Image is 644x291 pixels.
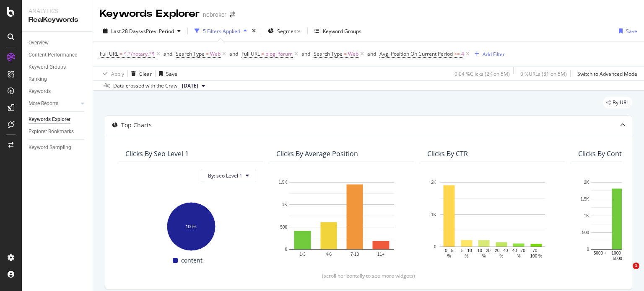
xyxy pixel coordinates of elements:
div: (scroll horizontally to see more widgets) [115,272,622,279]
text: 0 - 5 [445,248,453,253]
a: Keyword Groups [29,63,87,72]
a: Keywords Explorer [29,115,87,124]
text: 2K [584,180,589,185]
div: Keywords [29,87,51,96]
text: % [517,254,521,258]
text: 70 - [532,248,540,253]
a: Content Performance [29,51,87,59]
text: 5 - 10 [461,248,472,253]
div: nobroker [203,10,226,19]
span: Search Type [176,50,205,57]
div: Analytics [29,7,86,15]
div: Keyword Sampling [29,143,71,152]
div: Top Charts [121,121,152,129]
span: Full URL [100,50,118,57]
span: Web [348,48,358,60]
text: % [465,254,468,258]
div: Content Performance [29,51,77,59]
span: >= [454,50,460,57]
span: 4 [461,48,464,60]
button: [DATE] [179,81,208,91]
button: Keyword Groups [311,24,365,38]
div: Clicks By seo Level 1 [125,149,189,158]
div: 0 % URLs ( 81 on 5M ) [520,70,567,77]
span: = [206,50,209,57]
div: Data crossed with the Crawl [113,82,179,90]
div: Clear [139,70,152,77]
button: Clear [128,67,152,80]
svg: A chart. [276,178,407,262]
div: legacy label [603,97,632,108]
button: 5 Filters Applied [191,24,250,38]
span: ^.*/notary.*$ [124,48,155,60]
text: 5000 + [594,251,607,255]
div: arrow-right-arrow-left [230,12,235,18]
div: and [229,50,238,57]
a: Explorer Bookmarks [29,127,87,136]
span: 1 [633,263,639,269]
button: Segments [265,24,304,38]
a: Ranking [29,75,87,84]
div: Explorer Bookmarks [29,127,74,136]
text: 100% [186,224,197,229]
text: 7-10 [351,252,359,257]
span: ≠ [261,50,264,57]
text: 40 - 70 [512,248,526,253]
text: % [482,254,486,258]
text: 1K [282,203,288,207]
span: Avg. Position On Current Period [379,50,453,57]
span: By: seo Level 1 [208,172,242,179]
span: Segments [277,28,301,35]
div: Ranking [29,75,47,84]
svg: A chart. [125,198,256,252]
span: Search Type [314,50,343,57]
span: = [344,50,347,57]
span: Full URL [241,50,260,57]
a: Keywords [29,87,87,96]
div: times [250,27,257,35]
button: Switch to Advanced Mode [574,67,637,80]
div: and [301,50,310,57]
span: = [119,50,122,57]
div: Keyword Groups [323,28,361,35]
text: 1000 - [612,251,623,255]
text: 0 [434,245,436,249]
span: Last 28 Days [111,28,141,35]
text: 4-6 [326,252,332,257]
span: vs Prev. Period [141,28,174,35]
button: Apply [100,67,124,80]
button: and [164,50,172,58]
a: Overview [29,39,87,47]
span: blog|forum [265,48,293,60]
span: content [181,255,203,265]
span: 2025 Aug. 4th [182,82,198,90]
iframe: Intercom live chat [615,263,636,283]
div: Keywords Explorer [100,7,200,21]
span: Web [210,48,221,60]
div: and [367,50,376,57]
text: 100 % [530,254,542,258]
div: RealKeywords [29,15,86,25]
div: Save [166,70,177,77]
div: Clicks By Average Position [276,149,358,158]
div: More Reports [29,99,58,108]
text: 2K [431,180,436,185]
div: and [164,50,172,57]
svg: A chart. [427,178,558,259]
text: % [447,254,451,258]
button: By: seo Level 1 [201,169,256,182]
div: Clicks By CTR [427,149,468,158]
div: Keywords Explorer [29,115,70,124]
text: 500 [582,230,589,235]
a: More Reports [29,99,78,108]
text: 5000 [613,256,623,261]
button: Save [156,67,177,80]
div: Add Filter [483,51,505,58]
span: By URL [613,100,629,105]
text: 1.5K [580,197,589,201]
text: 1.5K [278,180,287,185]
button: Save [615,24,637,38]
text: 1K [431,212,436,217]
